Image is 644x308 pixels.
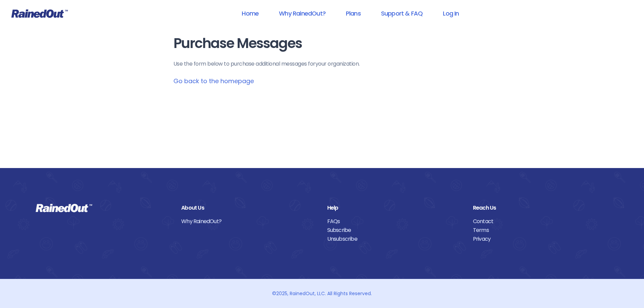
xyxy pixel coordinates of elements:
[434,6,468,21] a: Log In
[327,204,463,212] div: Help
[473,204,609,212] div: Reach Us
[181,217,317,226] a: Why RainedOut?
[473,226,609,235] a: Terms
[181,204,317,212] div: About Us
[372,6,431,21] a: Support & FAQ
[173,77,254,85] a: Go back to the homepage
[337,6,369,21] a: Plans
[233,6,267,21] a: Home
[327,235,463,243] a: Unsubscribe
[473,217,609,226] a: Contact
[270,6,334,21] a: Why RainedOut?
[327,217,463,226] a: FAQs
[173,36,471,51] h1: Purchase Messages
[173,60,471,68] p: Use the form below to purchase additional messages for your organization .
[473,235,609,243] a: Privacy
[327,226,463,235] a: Subscribe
